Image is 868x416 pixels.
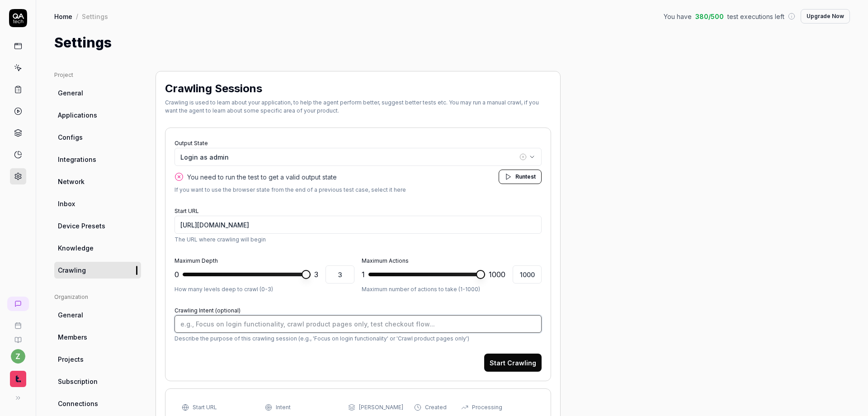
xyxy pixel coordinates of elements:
[362,269,365,280] span: 1
[58,332,87,342] span: Members
[54,151,141,168] a: Integrations
[362,257,409,264] label: Maximum Actions
[54,329,141,345] a: Members
[11,349,25,364] button: z
[175,257,218,264] label: Maximum Depth
[54,173,141,190] a: Network
[489,269,505,280] span: 1000
[54,217,141,234] a: Device Presets
[314,269,318,280] span: 3
[801,9,850,24] button: Upgrade Now
[76,12,78,21] div: /
[58,132,83,142] span: Configs
[180,152,518,162] div: Login as admin
[175,285,354,293] p: How many levels deep to crawl (0-3)
[175,307,241,314] label: Crawling Intent (optional)
[54,395,141,412] a: Connections
[175,269,179,280] span: 0
[54,373,141,390] a: Subscription
[58,177,85,186] span: Network
[58,221,105,231] span: Device Presets
[54,107,141,123] a: Applications
[54,195,141,212] a: Inbox
[54,293,141,301] div: Organization
[276,403,291,411] div: Intent
[484,354,542,372] button: Start Crawling
[4,329,32,344] a: Documentation
[54,351,141,368] a: Projects
[187,172,337,182] span: You need to run the test to get a valid output state
[525,173,536,180] span: test
[54,85,141,101] a: General
[359,403,403,411] div: [PERSON_NAME]
[425,403,447,411] div: Created
[664,12,692,21] span: You have
[58,399,98,408] span: Connections
[58,310,83,320] span: General
[472,403,502,411] div: Processing
[58,265,86,275] span: Crawling
[58,155,96,164] span: Integrations
[54,71,141,79] div: Project
[7,297,29,311] a: New conversation
[10,371,26,387] img: Timmy Logo
[165,80,262,97] h2: Crawling Sessions
[58,243,94,253] span: Knowledge
[58,88,83,98] span: General
[54,240,141,256] a: Knowledge
[82,12,108,21] div: Settings
[54,262,141,279] a: Crawling
[54,33,112,53] h1: Settings
[362,285,542,293] p: Maximum number of actions to take (1-1000)
[175,186,542,194] p: If you want to use the browser state from the end of a previous test case, select it here
[4,364,32,389] button: Timmy Logo
[175,140,208,147] label: Output State
[175,236,542,244] p: The URL where crawling will begin
[54,129,141,146] a: Configs
[58,355,84,364] span: Projects
[58,377,98,386] span: Subscription
[499,170,542,184] button: Runtest
[4,315,32,329] a: Book a call with us
[175,208,199,214] label: Start URL
[175,335,542,343] p: Describe the purpose of this crawling session (e.g., 'Focus on login functionality' or 'Crawl pro...
[54,307,141,323] a: General
[58,110,97,120] span: Applications
[515,173,525,180] span: Run
[165,99,551,115] div: Crawling is used to learn about your application, to help the agent perform better, suggest bette...
[193,403,217,411] div: Start URL
[175,216,542,234] input: https://qatech1.timmyio.dev/
[58,199,75,208] span: Inbox
[175,148,542,166] button: Login as admin
[727,12,784,21] span: test executions left
[54,12,72,21] a: Home
[695,12,724,21] span: 380 / 500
